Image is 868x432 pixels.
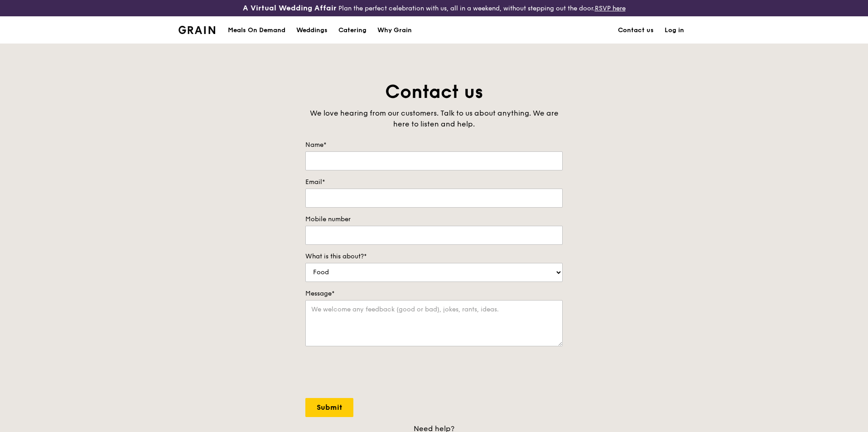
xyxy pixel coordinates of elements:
label: Message* [305,289,563,298]
img: Grain [178,26,215,34]
div: Plan the perfect celebration with us, all in a weekend, without stepping out the door. [173,4,695,13]
a: Why Grain [372,17,417,44]
a: RSVP here [595,5,626,12]
label: What is this about?* [305,252,563,261]
div: Weddings [296,17,328,44]
h3: A Virtual Wedding Affair [243,4,337,13]
a: Contact us [612,17,659,44]
a: Catering [333,17,372,44]
label: Email* [305,178,563,187]
input: Submit [305,398,353,417]
a: Log in [659,17,690,44]
label: Mobile number [305,215,563,224]
iframe: reCAPTCHA [305,355,443,391]
a: GrainGrain [178,16,215,43]
label: Name* [305,141,563,150]
div: Catering [338,17,366,44]
div: We love hearing from our customers. Talk to us about anything. We are here to listen and help. [305,108,563,130]
div: Meals On Demand [228,17,285,44]
a: Weddings [291,17,333,44]
div: Why Grain [377,17,412,44]
h1: Contact us [305,80,563,104]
